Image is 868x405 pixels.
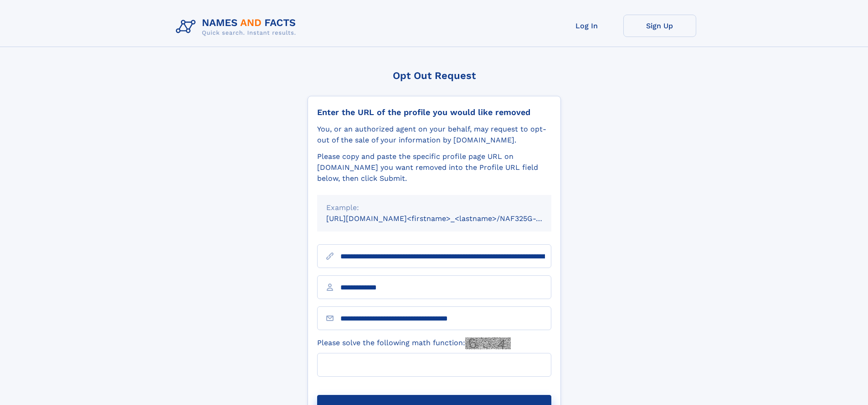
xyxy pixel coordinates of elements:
[317,124,551,146] div: You, or an authorized agent on your behalf, may request to opt-out of the sale of your informatio...
[550,15,623,37] a: Log In
[317,107,551,117] div: Enter the URL of the profile you would like removed
[172,15,303,39] img: Logo Names and Facts
[317,151,551,184] div: Please copy and paste the specific profile page URL on [DOMAIN_NAME] you want removed into the Pr...
[308,70,561,81] div: Opt Out Request
[623,15,696,37] a: Sign Up
[317,337,511,349] label: Please solve the following math function:
[326,202,542,213] div: Example:
[326,214,569,223] small: [URL][DOMAIN_NAME]<firstname>_<lastname>/NAF325G-xxxxxxxx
